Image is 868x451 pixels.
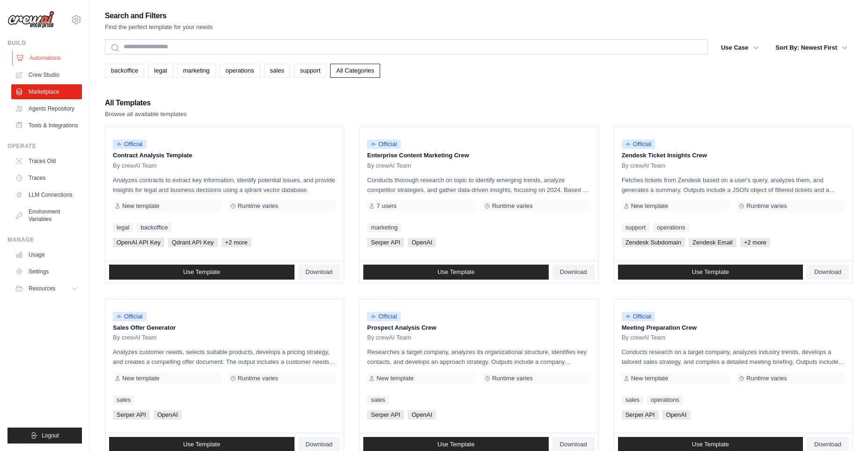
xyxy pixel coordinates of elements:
span: Download [814,268,841,276]
p: Conducts thorough research on topic to identify emerging trends, analyze competitor strategies, a... [367,175,590,195]
a: support [622,223,649,232]
span: Runtime varies [492,202,533,210]
span: Resources [29,285,55,292]
a: sales [264,64,290,78]
a: Use Template [618,265,803,280]
span: Zendesk Email [689,238,736,247]
span: By crewAI Team [113,334,157,341]
span: New template [631,202,668,210]
span: Serper API [367,238,404,247]
span: By crewAI Team [367,162,411,170]
span: Download [560,441,587,448]
span: Download [306,441,333,448]
a: legal [148,64,173,78]
p: Find the perfect template for your needs [105,22,213,32]
span: Zendesk Subdomain [622,238,685,247]
span: Use Template [183,268,220,276]
span: Runtime varies [746,202,787,210]
span: Official [622,312,655,321]
a: sales [367,395,389,405]
span: OpenAI [154,410,182,420]
span: Use Template [692,268,729,276]
p: Zendesk Ticket Insights Crew [622,151,845,160]
span: Use Template [437,441,474,448]
span: Official [113,312,147,321]
a: Environment Variables [11,204,82,227]
span: By crewAI Team [622,334,666,341]
span: New template [122,202,159,210]
a: All Categories [330,64,380,78]
a: marketing [177,64,216,78]
span: Download [560,268,587,276]
span: By crewAI Team [367,334,411,341]
span: Download [306,268,333,276]
div: Manage [7,236,82,244]
h2: Search and Filters [105,9,213,22]
span: Serper API [622,410,659,420]
p: Meeting Preparation Crew [622,323,845,333]
span: Official [622,140,655,149]
a: LLM Connections [11,187,82,202]
span: +2 more [740,238,770,247]
span: By crewAI Team [622,162,666,170]
p: Conducts research on a target company, analyzes industry trends, develops a tailored sales strate... [622,347,845,367]
a: legal [113,223,133,232]
span: Serper API [113,410,150,420]
button: Resources [11,281,82,296]
a: backoffice [105,64,144,78]
p: Researches a target company, analyzes its organizational structure, identifies key contacts, and ... [367,347,590,367]
a: operations [220,64,260,78]
img: Logo [7,11,54,29]
h2: All Templates [105,96,187,110]
a: Download [807,265,849,280]
a: operations [647,395,683,405]
a: Settings [11,264,82,279]
span: 7 users [376,202,397,210]
span: Download [814,441,841,448]
span: Official [367,140,401,149]
a: Use Template [109,265,294,280]
div: Operate [7,142,82,150]
span: OpenAI [662,410,691,420]
a: Use Template [363,265,549,280]
span: OpenAI [408,410,436,420]
a: Usage [11,247,82,262]
a: Marketplace [11,84,82,99]
a: Tools & Integrations [11,118,82,133]
span: +2 more [221,238,251,247]
span: By crewAI Team [113,162,157,170]
p: Sales Offer Generator [113,323,336,333]
span: Official [113,140,147,149]
a: Crew Studio [11,67,82,82]
span: New template [376,375,413,382]
a: Download [298,265,340,280]
div: Build [7,39,82,47]
p: Fetches tickets from Zendesk based on a user's query, analyzes them, and generates a summary. Out... [622,175,845,195]
span: Serper API [367,410,404,420]
span: Logout [42,432,59,439]
span: New template [631,375,668,382]
span: Use Template [437,268,474,276]
p: Enterprise Content Marketing Crew [367,151,590,160]
p: Prospect Analysis Crew [367,323,590,333]
p: Analyzes customer needs, selects suitable products, develops a pricing strategy, and creates a co... [113,347,336,367]
span: Runtime varies [492,375,533,382]
a: marketing [367,223,401,232]
a: Traces [11,170,82,185]
span: Qdrant API Key [168,238,218,247]
span: Runtime varies [238,202,279,210]
p: Browse all available templates [105,110,187,119]
span: OpenAI API Key [113,238,164,247]
span: Use Template [692,441,729,448]
a: support [294,64,326,78]
a: sales [113,395,134,405]
a: Traces Old [11,154,82,169]
span: Runtime varies [746,375,787,382]
a: operations [653,223,689,232]
span: Runtime varies [238,375,279,382]
a: Agents Repository [11,101,82,116]
span: Official [367,312,401,321]
button: Sort By: Newest First [770,39,853,56]
a: Download [552,265,595,280]
span: Use Template [183,441,220,448]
